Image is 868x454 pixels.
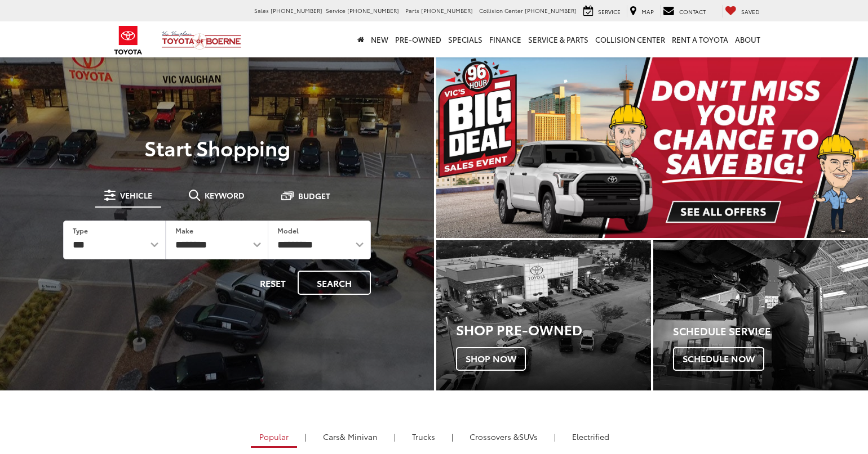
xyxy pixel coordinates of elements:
span: [PHONE_NUMBER] [421,6,473,15]
a: SUVs [461,427,546,446]
span: & Minivan [340,431,378,442]
div: carousel slide number 1 of 1 [436,56,868,238]
a: Shop Pre-Owned Shop Now [436,240,651,390]
button: Search [298,271,371,295]
a: Trucks [404,427,444,446]
a: Specials [445,21,486,57]
a: New [367,21,392,57]
img: Toyota [107,22,149,59]
button: Reset [250,271,295,295]
a: Collision Center [592,21,668,57]
span: [PHONE_NUMBER] [525,6,577,15]
label: Type [73,226,88,235]
li: | [551,431,559,442]
h4: Schedule Service [673,326,868,337]
div: Toyota [653,240,868,390]
span: Keyword [205,191,245,199]
a: Cars [315,427,386,446]
span: Budget [298,192,330,200]
img: Vic Vaughan Toyota of Boerne [161,30,242,50]
span: [PHONE_NUMBER] [347,6,399,15]
a: Popular [251,427,297,448]
a: About [732,21,764,57]
a: Contact [660,5,708,17]
label: Model [277,226,299,235]
li: | [302,431,309,442]
span: Collision Center [479,6,523,15]
p: Start Shopping [47,136,387,159]
a: Pre-Owned [392,21,445,57]
a: My Saved Vehicles [722,5,763,17]
label: Make [175,226,193,235]
span: Crossovers & [470,431,519,442]
section: Carousel section with vehicle pictures - may contain disclaimers. [436,56,868,238]
a: Service [581,5,623,17]
span: Map [641,7,654,16]
span: [PHONE_NUMBER] [271,6,322,15]
span: Contact [679,7,706,16]
a: Finance [486,21,525,57]
h3: Shop Pre-Owned [456,322,651,336]
a: Rent a Toyota [668,21,732,57]
a: Service & Parts: Opens in a new tab [525,21,592,57]
a: Schedule Service Schedule Now [653,240,868,390]
span: Saved [741,7,760,16]
span: Schedule Now [673,347,764,371]
span: Service [598,7,621,16]
span: Parts [405,6,419,15]
span: Shop Now [456,347,526,371]
span: Vehicle [120,191,152,199]
li: | [449,431,456,442]
a: Electrified [564,427,618,446]
a: Home [354,21,367,57]
span: Sales [254,6,269,15]
li: | [391,431,398,442]
div: Toyota [436,240,651,390]
span: Service [326,6,346,15]
a: Map [627,5,657,17]
img: Big Deal Sales Event [436,56,868,238]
